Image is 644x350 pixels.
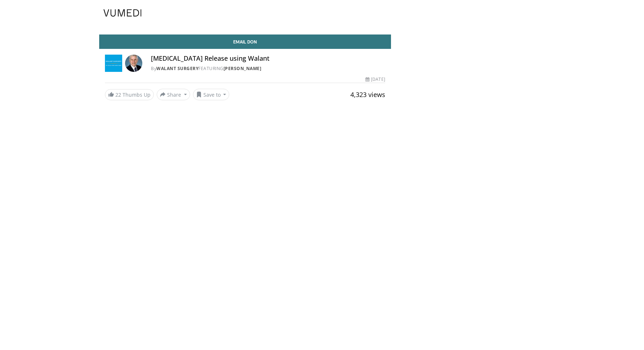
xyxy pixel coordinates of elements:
div: By FEATURING [151,65,385,72]
img: Walant Surgery [105,55,122,72]
img: VuMedi Logo [103,9,142,17]
a: Email Don [99,34,391,49]
img: Avatar [125,55,142,72]
h4: [MEDICAL_DATA] Release using Walant [151,55,385,63]
button: Share [157,89,190,100]
a: [PERSON_NAME] [224,65,262,72]
div: [DATE] [365,76,385,83]
a: 22 Thumbs Up [105,89,154,100]
span: 22 [115,91,121,98]
button: Save to [193,89,230,100]
span: 4,323 views [350,90,385,99]
a: Walant Surgery [156,65,198,72]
